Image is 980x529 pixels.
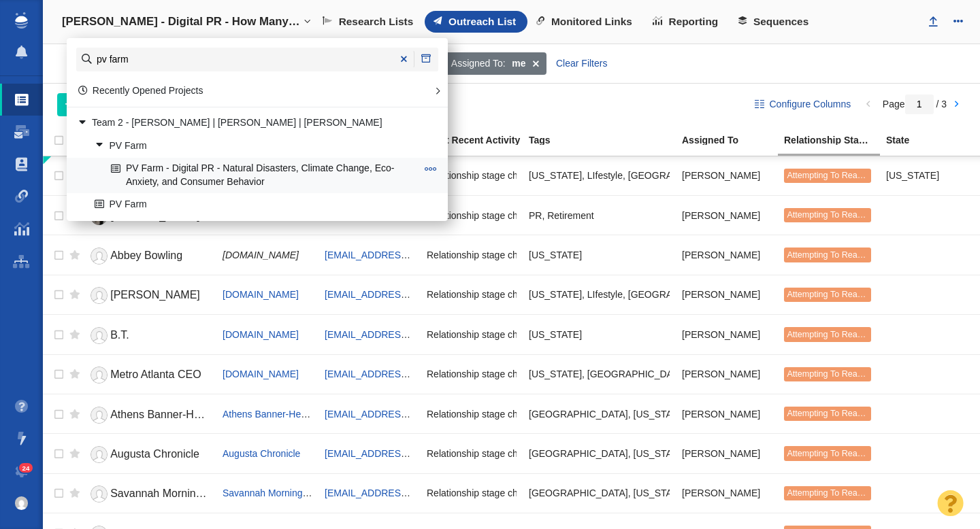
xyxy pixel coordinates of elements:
[682,399,772,428] div: [PERSON_NAME]
[512,56,525,71] strong: me
[778,156,880,196] td: Attempting To Reach (1 try)
[682,135,783,145] div: Assigned To
[787,210,891,220] span: Attempting To Reach (1 try)
[778,195,880,235] td: Attempting To Reach (1 try)
[682,320,772,349] div: [PERSON_NAME]
[778,235,880,275] td: Attempting To Reach (1 try)
[549,52,615,75] div: Clear Filters
[73,113,420,134] a: Team 2 - [PERSON_NAME] | [PERSON_NAME] | [PERSON_NAME]
[110,289,200,301] span: [PERSON_NAME]
[427,408,593,420] span: Relationship stage changed to: Bounce
[325,488,486,498] a: [EMAIL_ADDRESS][DOMAIN_NAME]
[529,328,582,341] span: Georgia
[769,97,851,112] span: Configure Columns
[223,488,406,498] a: Savannah Morning News & Savannah Now
[682,201,772,230] div: [PERSON_NAME]
[78,85,203,96] a: Recently Opened Projects
[778,275,880,314] td: Attempting To Reach (1 try)
[427,487,593,499] span: Relationship stage changed to: Bounce
[784,135,885,147] a: Relationship Stage
[86,482,210,506] a: Savannah Morning News & Savannah Now
[325,369,486,379] a: [EMAIL_ADDRESS][DOMAIN_NAME]
[787,488,891,498] span: Attempting To Reach (1 try)
[529,249,582,261] span: Texas
[339,16,414,28] span: Research Lists
[223,289,299,300] a: [DOMAIN_NAME]
[19,463,33,473] span: 24
[682,280,772,309] div: [PERSON_NAME]
[223,448,300,459] a: Augusta Chronicle
[787,290,891,299] span: Attempting To Reach (1 try)
[883,99,947,109] span: Page / 3
[778,473,880,513] td: Attempting To Reach (1 try)
[223,369,299,379] a: [DOMAIN_NAME]
[425,11,527,33] a: Outreach List
[86,324,210,347] a: B.T.
[91,194,420,215] a: PV Farm
[110,448,199,460] span: Augusta Chronicle
[427,368,698,380] span: Relationship stage changed to: Attempting To Reach, 2 Attempts
[787,330,891,339] span: Attempting To Reach (1 try)
[529,135,681,147] a: Tags
[57,93,146,116] button: Add People
[325,289,486,300] a: [EMAIL_ADDRESS][DOMAIN_NAME]
[86,244,210,268] a: Abbey Bowling
[682,240,772,269] div: [PERSON_NAME]
[15,12,27,29] img: buzzstream_logo_iconsimple.png
[448,16,516,28] span: Outreach List
[108,158,420,192] a: PV Farm - Digital PR - Natural Disasters, Climate Change, Eco-Anxiety, and Consumer Behavior
[529,288,758,301] span: Georgia, LIfestyle, PR, Travel
[427,447,698,460] span: Relationship stage changed to: Attempting To Reach, 2 Attempts
[110,210,200,222] span: [PERSON_NAME]
[682,479,772,508] div: [PERSON_NAME]
[551,16,632,28] span: Monitored Links
[325,329,486,340] a: [EMAIL_ADDRESS][DOMAIN_NAME]
[682,360,772,389] div: [PERSON_NAME]
[644,11,730,33] a: Reporting
[753,16,808,28] span: Sequences
[787,369,891,379] span: Attempting To Reach (1 try)
[778,394,880,433] td: Attempting To Reach (1 try)
[787,250,891,260] span: Attempting To Reach (1 try)
[325,409,486,420] a: [EMAIL_ADDRESS][DOMAIN_NAME]
[778,434,880,473] td: Attempting To Reach (1 try)
[57,48,169,79] div: Websites
[682,135,783,147] a: Assigned To
[110,409,218,420] span: Athens Banner-Herald
[529,169,813,182] span: Illinois, LIfestyle, PR, Townsquare Media
[223,250,299,260] span: [DOMAIN_NAME]
[110,250,182,261] span: Abbey Bowling
[427,328,693,341] span: Relationship stage changed to: Attempting To Reach, 1 Attempt
[682,439,772,468] div: [PERSON_NAME]
[778,354,880,394] td: Attempting To Reach (1 try)
[787,171,891,180] span: Attempting To Reach (1 try)
[747,93,859,116] button: Configure Columns
[314,11,425,33] a: Research Lists
[15,496,29,510] img: 8a21b1a12a7554901d364e890baed237
[62,15,300,29] h4: [PERSON_NAME] - Digital PR - How Many Years Will It Take To Retire in Your State?
[427,288,698,301] span: Relationship stage changed to: Attempting To Reach, 2 Attempts
[682,161,772,190] div: [PERSON_NAME]
[669,16,719,28] span: Reporting
[529,368,687,380] span: Georgia, PR
[91,135,420,156] a: PV Farm
[451,56,506,71] span: Assigned To:
[110,488,319,499] span: Savannah Morning News & Savannah Now
[787,409,891,418] span: Attempting To Reach (1 try)
[427,249,693,261] span: Relationship stage changed to: Attempting To Reach, 1 Attempt
[110,369,201,380] span: Metro Atlanta CEO
[886,161,976,190] div: [US_STATE]
[86,284,210,307] a: [PERSON_NAME]
[223,329,299,340] a: [DOMAIN_NAME]
[529,135,681,145] div: Tags
[527,11,644,33] a: Monitored Links
[784,135,885,145] div: Relationship Stage
[86,363,210,387] a: Metro Atlanta CEO
[223,409,317,420] a: Athens Banner-Herald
